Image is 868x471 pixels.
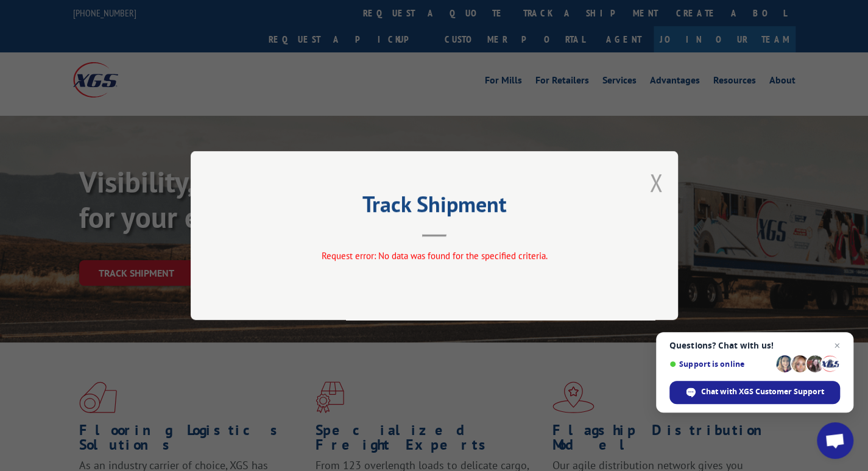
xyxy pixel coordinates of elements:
[669,359,772,369] span: Support is online
[701,386,824,397] span: Chat with XGS Customer Support
[252,196,617,219] h2: Track Shipment
[321,250,547,261] span: Request error: No data was found for the specified criteria.
[669,341,840,350] span: Questions? Chat with us!
[830,338,844,353] span: Close chat
[649,166,663,199] button: Close modal
[817,422,853,459] div: Open chat
[669,381,840,404] div: Chat with XGS Customer Support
